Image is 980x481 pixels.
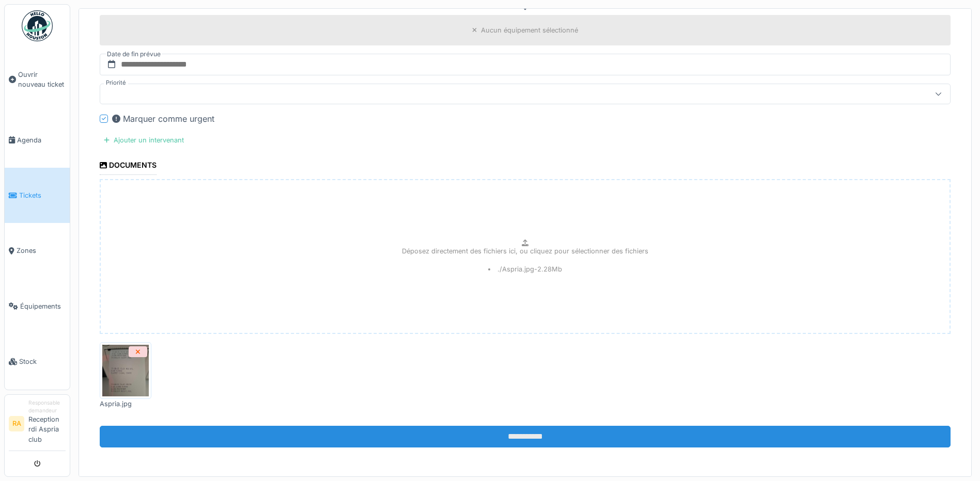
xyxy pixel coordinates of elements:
span: Agenda [17,135,66,145]
label: Priorité [104,78,128,87]
a: Ouvrir nouveau ticket [5,47,70,113]
span: Ouvrir nouveau ticket [18,70,66,89]
img: Badge_color-CXgf-gQk.svg [22,10,53,41]
li: Reception rdi Aspria club [28,399,66,448]
span: Équipements [20,301,66,311]
span: Zones [17,246,66,255]
div: Aspria.jpg [100,399,151,409]
p: Déposez directement des fichiers ici, ou cliquez pour sélectionner des fichiers [402,246,648,256]
label: Date de fin prévue [106,49,162,60]
div: Ajouter un intervenant [100,133,188,147]
img: rsejtwke240e2da7rrq78txv5dyg [102,345,149,396]
a: Tickets [5,168,70,223]
li: ./Aspria.jpg - 2.28 Mb [488,264,562,274]
span: Tickets [19,190,66,200]
a: Zones [5,223,70,278]
a: Stock [5,334,70,389]
a: RA Responsable demandeurReception rdi Aspria club [9,399,66,451]
a: Équipements [5,279,70,334]
li: RA [9,416,24,431]
div: Responsable demandeur [28,399,66,415]
div: Marquer comme urgent [112,113,214,125]
div: Documents [100,157,157,175]
span: Stock [19,357,66,366]
a: Agenda [5,113,70,168]
div: Aucun équipement sélectionné [481,25,578,35]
